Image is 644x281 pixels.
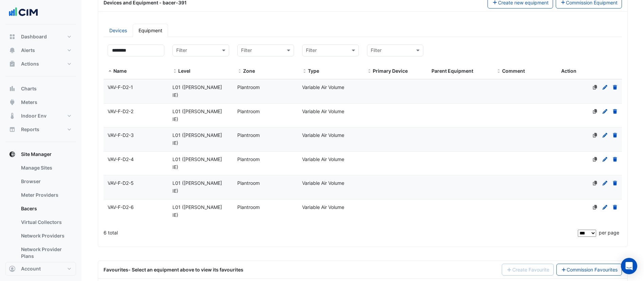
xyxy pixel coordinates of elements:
[21,47,35,54] span: Alerts
[302,204,344,210] span: Variable Air Volume
[5,95,76,109] button: Meters
[237,84,260,90] span: Plantroom
[21,112,47,119] span: Indoor Env
[104,266,243,273] div: Favourites
[5,43,76,57] button: Alerts
[104,24,133,37] a: Devices
[612,156,618,162] a: Delete
[108,180,134,186] span: VAV-F-D2-5
[133,24,168,37] a: Equipment
[5,147,76,161] button: Site Manager
[592,108,598,114] a: No primary device defined
[5,57,76,71] button: Actions
[602,84,608,90] a: Edit
[108,84,133,90] span: VAV-F-D2-1
[302,69,307,74] span: Type
[612,132,618,138] a: Delete
[602,156,608,162] a: Edit
[21,151,52,158] span: Site Manager
[108,132,134,138] span: VAV-F-D2-3
[16,188,76,202] a: Meter Providers
[612,204,618,210] a: Delete
[16,175,76,188] a: Browser
[302,156,344,162] span: Variable Air Volume
[592,204,598,210] a: No primary device defined
[237,180,260,186] span: Plantroom
[172,108,222,122] span: L01 ([PERSON_NAME] IE)
[612,84,618,90] a: Delete
[602,204,608,210] a: Edit
[113,68,127,74] span: Name
[16,243,76,263] a: Network Provider Plans
[561,68,576,74] span: Action
[592,84,598,90] a: No primary device defined
[108,69,112,74] span: Name
[21,126,39,133] span: Reports
[178,68,190,74] span: Level
[302,84,344,90] span: Variable Air Volume
[172,156,222,170] span: L01 ([PERSON_NAME] IE)
[9,99,16,106] app-icon: Meters
[592,132,598,138] a: No primary device defined
[108,204,134,210] span: VAV-F-D2-6
[8,5,39,19] img: Company Logo
[556,264,622,276] a: Commission Favourites
[9,33,16,40] app-icon: Dashboard
[367,69,372,74] span: Primary Device
[431,68,473,74] span: Parent Equipment
[9,85,16,92] app-icon: Charts
[602,132,608,138] a: Edit
[172,84,222,98] span: L01 ([PERSON_NAME] IE)
[172,132,222,146] span: L01 ([PERSON_NAME] IE)
[599,230,619,235] span: per page
[172,180,222,194] span: L01 ([PERSON_NAME] IE)
[373,68,408,74] span: Primary Device
[602,108,608,114] a: Edit
[21,99,37,106] span: Meters
[21,60,39,67] span: Actions
[592,156,598,162] a: No primary device defined
[496,69,501,74] span: Comment
[21,85,37,92] span: Charts
[237,108,260,114] span: Plantroom
[302,132,344,138] span: Variable Air Volume
[308,68,319,74] span: Type
[621,258,637,274] div: Open Intercom Messenger
[9,126,16,133] app-icon: Reports
[592,180,598,186] a: No primary device defined
[237,132,260,138] span: Plantroom
[9,60,16,67] app-icon: Actions
[21,265,41,272] span: Account
[128,267,243,273] span: - Select an equipment above to view its favourites
[16,215,76,229] a: Virtual Collectors
[5,82,76,95] button: Charts
[602,180,608,186] a: Edit
[5,123,76,136] button: Reports
[502,68,525,74] span: Comment
[5,262,76,276] button: Account
[108,156,134,162] span: VAV-F-D2-4
[243,68,255,74] span: Zone
[16,229,76,243] a: Network Providers
[237,204,260,210] span: Plantroom
[302,108,344,114] span: Variable Air Volume
[172,69,177,74] span: Level
[612,108,618,114] a: Delete
[302,180,344,186] span: Variable Air Volume
[9,112,16,119] app-icon: Indoor Env
[237,156,260,162] span: Plantroom
[104,224,576,241] div: 6 total
[5,109,76,123] button: Indoor Env
[172,204,222,218] span: L01 ([PERSON_NAME] IE)
[21,33,47,40] span: Dashboard
[9,151,16,158] app-icon: Site Manager
[9,47,16,54] app-icon: Alerts
[237,69,242,74] span: Zone
[16,161,76,175] a: Manage Sites
[16,202,76,215] a: Bacers
[5,30,76,43] button: Dashboard
[612,180,618,186] a: Delete
[108,108,133,114] span: VAV-F-D2-2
